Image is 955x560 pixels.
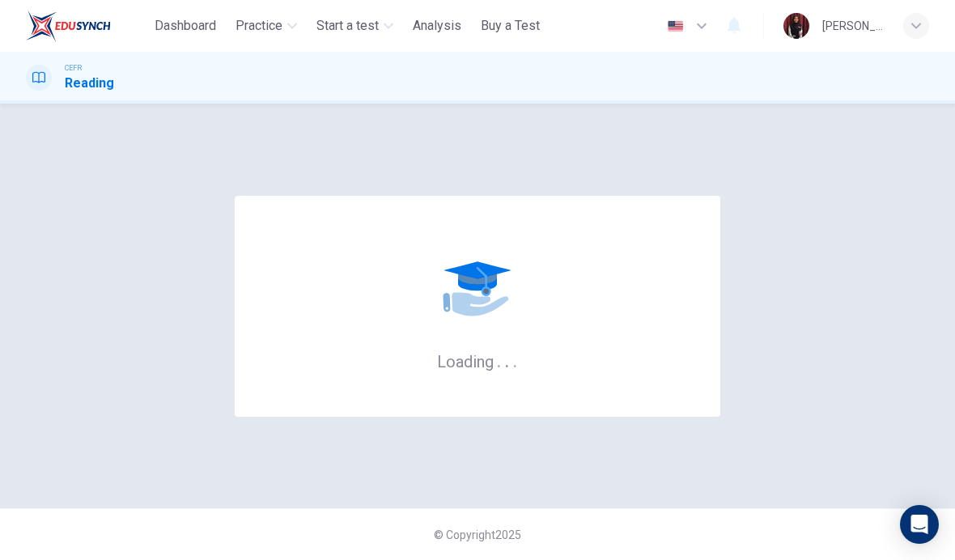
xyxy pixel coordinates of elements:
[65,74,114,93] h1: Reading
[474,11,546,40] button: Buy a Test
[437,350,518,371] h6: Loading
[783,13,809,39] img: Profile picture
[316,16,379,36] span: Start a test
[822,16,884,36] div: [PERSON_NAME]
[148,11,223,40] button: Dashboard
[496,346,502,373] h6: .
[65,62,82,74] span: CEFR
[26,10,148,42] a: ELTC logo
[481,16,540,36] span: Buy a Test
[504,346,510,373] h6: .
[512,346,518,373] h6: .
[155,16,216,36] span: Dashboard
[413,16,461,36] span: Analysis
[236,16,282,36] span: Practice
[665,20,685,32] img: en
[26,10,111,42] img: ELTC logo
[434,528,521,541] span: © Copyright 2025
[406,11,468,40] button: Analysis
[900,505,939,544] div: Open Intercom Messenger
[229,11,303,40] button: Practice
[310,11,400,40] button: Start a test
